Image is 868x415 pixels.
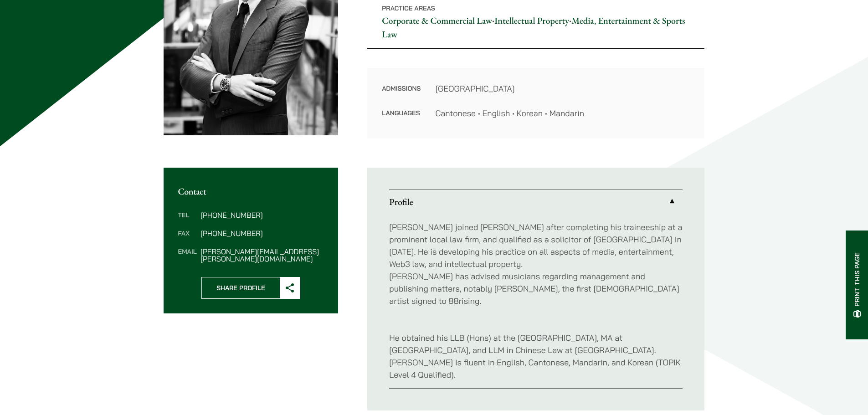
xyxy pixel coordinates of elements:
[494,15,569,26] a: Intellectual Property
[178,186,324,197] h2: Contact
[200,248,324,262] dd: [PERSON_NAME][EMAIL_ADDRESS][PERSON_NAME][DOMAIN_NAME]
[178,230,197,248] dt: Fax
[382,4,435,12] span: Practice Areas
[178,211,197,230] dt: Tel
[382,15,685,40] a: Media, Entertainment & Sports Law
[200,230,324,237] dd: [PHONE_NUMBER]
[435,82,690,95] dd: [GEOGRAPHIC_DATA]
[382,82,421,107] dt: Admissions
[389,214,683,388] div: Profile
[202,277,280,298] span: Share Profile
[200,211,324,219] dd: [PHONE_NUMBER]
[435,107,690,119] dd: Cantonese • English • Korean • Mandarin
[389,319,683,381] p: He obtained his LLB (Hons) at the [GEOGRAPHIC_DATA], MA at [GEOGRAPHIC_DATA], and LLM in Chinese ...
[389,190,683,214] a: Profile
[389,221,683,307] p: [PERSON_NAME] joined [PERSON_NAME] after completing his traineeship at a prominent local law firm...
[382,107,421,119] dt: Languages
[178,248,197,262] dt: Email
[382,15,492,26] a: Corporate & Commercial Law
[201,277,300,299] button: Share Profile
